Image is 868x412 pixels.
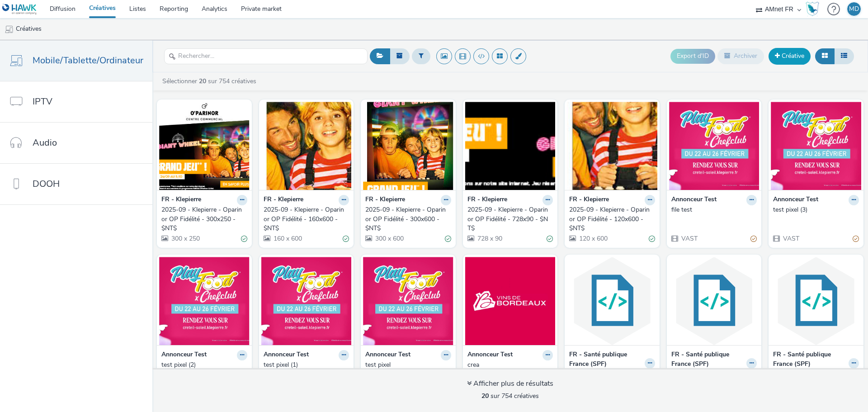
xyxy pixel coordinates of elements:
[365,205,451,233] a: 2025-09 - Klepierre - Oparinor OP Fidélité - 300x600 - $NT$
[241,234,247,243] div: Valide
[161,77,260,85] a: Sélectionner sur 754 créatives
[773,205,859,214] a: test pixel (3)
[467,205,550,233] div: 2025-09 - Klepierre - Oparinor OP Fidélité - 728x90 - $NT$
[264,205,349,233] a: 2025-09 - Klepierre - Oparinor OP Fidélité - 160x600 - $NT$
[264,360,349,369] a: test pixel (1)
[680,234,698,243] span: VAST
[649,234,655,243] div: Valide
[467,350,513,360] strong: Annonceur Test
[159,102,250,190] img: 2025-09 - Klepierre - Oparinor OP Fidélité - 300x250 - $NT$ visual
[769,48,811,64] a: Créative
[547,234,553,243] div: Valide
[806,2,823,16] a: Hawk Academy
[264,195,303,205] strong: FR - Klepierre
[465,102,556,190] img: 2025-09 - Klepierre - Oparinor OP Fidélité - 728x90 - $NT$ visual
[264,360,346,369] div: test pixel (1)
[161,195,201,205] strong: FR - Klepierre
[363,257,453,345] img: test pixel visual
[671,350,745,369] strong: FR - Santé publique France (SPF)
[161,205,247,233] a: 2025-09 - Klepierre - Oparinor OP Fidélité - 300x250 - $NT$
[476,234,502,243] span: 728 x 90
[569,205,655,233] a: 2025-09 - Klepierre - Oparinor OP Fidélité - 120x600 - $NT$
[2,4,37,15] img: undefined Logo
[569,205,651,233] div: 2025-09 - Klepierre - Oparinor OP Fidélité - 120x600 - $NT$
[33,54,143,67] span: Mobile/Tablette/Ordinateur
[782,234,799,243] span: VAST
[199,77,206,85] strong: 20
[264,350,309,360] strong: Annonceur Test
[481,392,539,400] span: sur 754 créatives
[467,379,553,389] div: Afficher plus de résultats
[834,48,854,64] button: Liste
[669,102,759,190] img: file test visual
[33,136,57,149] span: Audio
[161,350,207,360] strong: Annonceur Test
[374,234,404,243] span: 300 x 600
[815,48,835,64] button: Grille
[164,48,368,64] input: Rechercher...
[465,257,556,345] img: crea visual
[671,205,754,214] div: file test
[161,205,244,233] div: 2025-09 - Klepierre - Oparinor OP Fidélité - 300x250 - $NT$
[161,360,247,369] a: test pixel (2)
[773,205,855,214] div: test pixel (3)
[261,257,352,345] img: test pixel (1) visual
[670,49,715,63] button: Export d'ID
[365,205,448,233] div: 2025-09 - Klepierre - Oparinor OP Fidélité - 300x600 - $NT$
[467,360,553,369] a: crea
[33,177,60,190] span: DOOH
[467,195,507,205] strong: FR - Klepierre
[567,102,657,190] img: 2025-09 - Klepierre - Oparinor OP Fidélité - 120x600 - $NT$ visual
[849,2,859,16] div: MD
[264,205,346,233] div: 2025-09 - Klepierre - Oparinor OP Fidélité - 160x600 - $NT$
[671,195,717,205] strong: Annonceur Test
[261,102,352,190] img: 2025-09 - Klepierre - Oparinor OP Fidélité - 160x600 - $NT$ visual
[569,350,642,369] strong: FR - Santé publique France (SPF)
[567,257,657,345] img: R-Notoriete-dCPM-Amnet-GrandPublic-SocioDemo-1864-GrandAngle-300x600-Multidevice - $423931816$ vi...
[771,257,861,345] img: R-Notoriete-dCPM-Amnet-GrandPublic-SocioDemo-1864-Pave-300x250-Multidevice - $424487586$ visual
[806,2,819,16] img: Hawk Academy
[365,360,448,369] div: test pixel
[481,392,489,400] strong: 20
[467,360,550,369] div: crea
[343,234,349,243] div: Valide
[161,360,244,369] div: test pixel (2)
[853,234,859,243] div: Partiellement valide
[717,48,764,64] button: Archiver
[159,257,250,345] img: test pixel (2) visual
[170,234,200,243] span: 300 x 250
[750,234,757,243] div: Partiellement valide
[671,205,757,214] a: file test
[365,350,410,360] strong: Annonceur Test
[569,195,609,205] strong: FR - Klepierre
[669,257,759,345] img: R-Notoriete-dCPM-Amnet-GrandPublic-SocioDemo-1864-Pave-300x250-Multidevice - $424098137$ visual
[773,195,818,205] strong: Annonceur Test
[363,102,453,190] img: 2025-09 - Klepierre - Oparinor OP Fidélité - 300x600 - $NT$ visual
[365,360,451,369] a: test pixel
[365,195,405,205] strong: FR - Klepierre
[445,234,451,243] div: Valide
[771,102,861,190] img: test pixel (3) visual
[273,234,302,243] span: 160 x 600
[5,25,14,34] img: mobile
[578,234,608,243] span: 120 x 600
[33,95,52,108] span: IPTV
[467,205,553,233] a: 2025-09 - Klepierre - Oparinor OP Fidélité - 728x90 - $NT$
[773,350,846,369] strong: FR - Santé publique France (SPF)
